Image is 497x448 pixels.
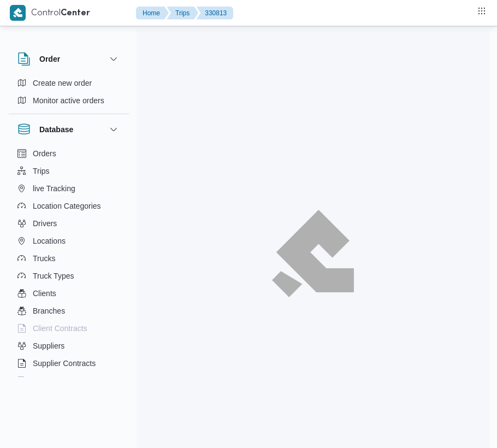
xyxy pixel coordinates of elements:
button: Create new order [13,74,125,92]
button: Trucks [13,250,125,267]
h3: Order [39,52,60,66]
span: live Tracking [33,182,75,195]
span: Orders [33,147,56,160]
span: Locations [33,234,66,247]
button: Clients [13,285,125,302]
span: Trips [33,164,50,178]
div: Order [9,74,129,114]
span: Clients [33,287,56,300]
span: Create new order [33,76,92,90]
span: Trucks [33,252,55,265]
h3: Database [39,123,73,136]
button: Monitor active orders [13,92,125,109]
span: Devices [33,374,60,387]
button: Locations [13,232,125,250]
span: Truck Types [33,269,74,282]
button: live Tracking [13,180,125,197]
button: Drivers [13,215,125,232]
span: Suppliers [33,339,64,352]
button: Location Categories [13,197,125,215]
span: Monitor active orders [33,94,104,107]
button: Home [136,7,169,20]
button: Trips [13,162,125,180]
button: Supplier Contracts [13,355,125,372]
button: Order [17,52,120,66]
span: Drivers [33,217,57,230]
b: Center [61,9,90,17]
button: Suppliers [13,337,125,355]
span: Client Contracts [33,322,87,335]
img: ILLA Logo [276,214,350,292]
div: Database [9,145,129,381]
span: Branches [33,304,65,317]
button: 330813 [196,7,233,20]
span: Location Categories [33,199,101,213]
img: X8yXhbKr1z7QwAAAABJRU5ErkJggg== [10,5,26,21]
button: Orders [13,145,125,162]
span: Supplier Contracts [33,357,96,370]
button: Client Contracts [13,320,125,337]
button: Truck Types [13,267,125,285]
button: Trips [167,7,198,20]
button: Branches [13,302,125,320]
button: Database [17,123,120,136]
button: Devices [13,372,125,390]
